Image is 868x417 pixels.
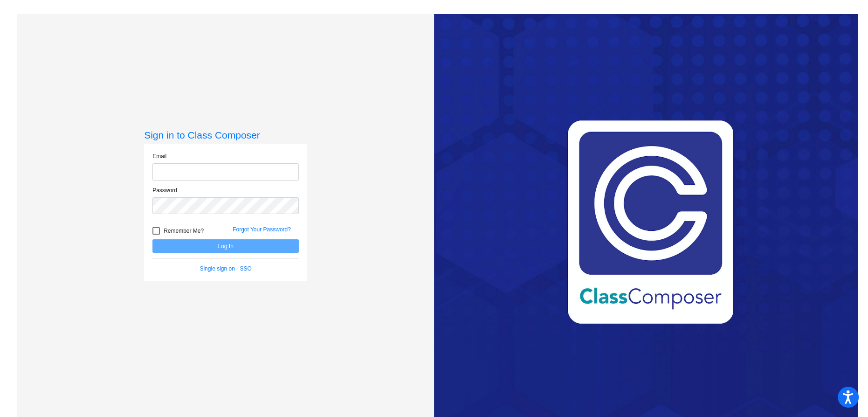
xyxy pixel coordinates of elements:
button: Log In [152,239,299,253]
label: Password [152,186,177,195]
a: Forgot Your Password? [233,226,291,233]
label: Email [152,152,166,160]
span: Remember Me? [164,225,204,236]
a: Single sign on - SSO [200,265,251,272]
h3: Sign in to Class Composer [144,129,307,141]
